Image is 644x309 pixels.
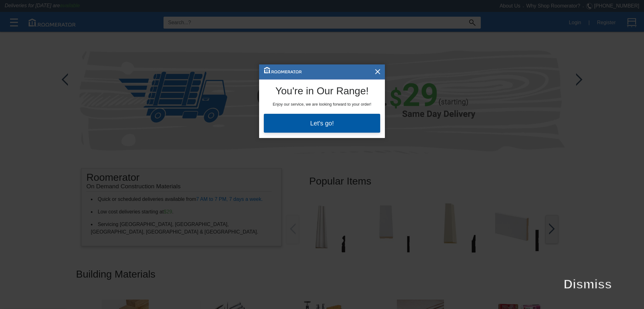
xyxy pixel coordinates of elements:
[375,69,381,75] img: X_Button.png
[264,67,302,73] img: roomerator-logo.svg
[264,102,380,107] h3: Enjoy our service, we are looking forward to your order!
[264,114,380,133] button: Let's go!
[563,275,612,294] label: Dismiss
[264,80,380,95] h1: You're in Our Range!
